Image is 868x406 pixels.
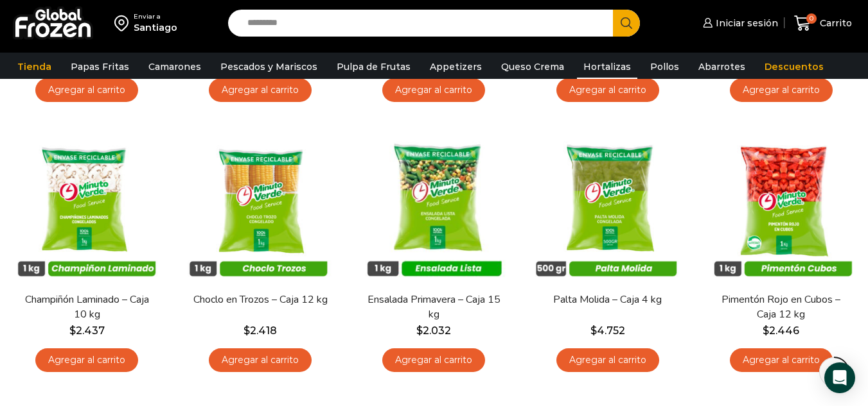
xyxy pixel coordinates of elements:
a: Agregar al carrito: “Pimentón Rojo en Cubos - Caja 12 kg” [730,348,833,372]
a: Choclo en Trozos – Caja 12 kg [191,292,330,307]
a: Tienda [11,55,58,79]
a: Hortalizas [577,55,637,79]
span: $ [244,325,250,337]
bdi: 4.752 [590,325,625,337]
a: Agregar al carrito: “Choclo en Granos - Caja 16 kg” [209,78,312,102]
a: Champiñón Laminado – Caja 10 kg [17,292,156,322]
a: Appetizers [423,55,488,79]
a: Iniciar sesión [700,10,778,36]
bdi: 2.437 [69,325,105,337]
a: Papas Fritas [64,55,136,79]
div: Open Intercom Messenger [824,362,855,393]
span: Iniciar sesión [713,17,778,30]
a: Descuentos [758,55,830,79]
a: Agregar al carrito: “Pastelera de Choclo con Condimento - Caja 10 kg” [382,78,485,102]
span: 0 [806,13,817,24]
a: Agregar al carrito: “Palta Molida - Caja 4 kg” [556,348,659,372]
span: $ [416,325,423,337]
span: $ [590,325,597,337]
a: Camarones [142,55,208,79]
bdi: 2.418 [244,325,277,337]
a: Agregar al carrito: “Arvejas - Caja 16 kg” [730,78,833,102]
a: Agregar al carrito: “Choclo en Trozos - Caja 12 kg” [209,348,312,372]
a: Agregar al carrito: “Ensalada Primavera - Caja 15 kg” [382,348,485,372]
a: Pollos [644,55,686,79]
span: $ [763,325,769,337]
a: Abarrotes [692,55,752,79]
bdi: 2.032 [416,325,451,337]
img: address-field-icon.svg [114,12,134,34]
a: Queso Crema [495,55,571,79]
a: Ensalada Primavera – Caja 15 kg [364,292,503,322]
a: Agregar al carrito: “Champiñón Laminado - Caja 10 kg” [35,348,138,372]
a: Pescados y Mariscos [214,55,324,79]
a: Pimentón Rojo en Cubos – Caja 12 kg [712,292,851,322]
button: Search button [613,10,640,37]
a: Agregar al carrito: “Poroto Verde Corte Francés - Caja 9 kg” [35,78,138,102]
span: $ [69,325,76,337]
span: Carrito [817,17,852,30]
a: 0 Carrito [791,8,855,38]
a: Pulpa de Frutas [330,55,417,79]
div: Santiago [134,21,177,34]
bdi: 2.446 [763,325,799,337]
a: Agregar al carrito: “Pastelera de Choclo sin Condimiento - Caja 7 kg” [556,78,659,102]
div: Enviar a [134,12,177,21]
a: Palta Molida – Caja 4 kg [538,292,677,307]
